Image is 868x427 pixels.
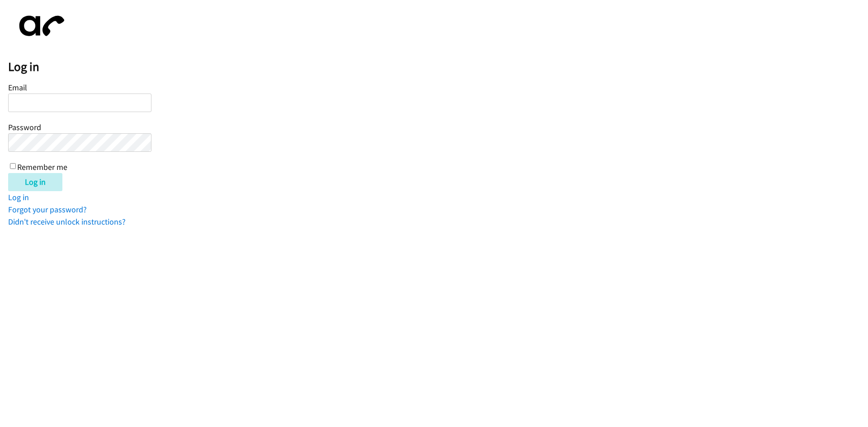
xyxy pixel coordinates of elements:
[8,122,41,132] label: Password
[8,59,868,75] h2: Log in
[8,216,126,227] a: Didn't receive unlock instructions?
[8,82,27,93] label: Email
[8,8,71,44] img: aphone-8a226864a2ddd6a5e75d1ebefc011f4aa8f32683c2d82f3fb0802fe031f96514.svg
[8,204,87,215] a: Forgot your password?
[8,173,62,191] input: Log in
[8,192,29,202] a: Log in
[17,162,67,172] label: Remember me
